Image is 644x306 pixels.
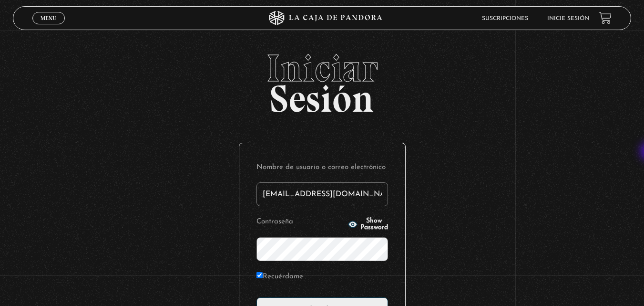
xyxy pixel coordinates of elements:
[13,49,631,110] h2: Sesión
[599,11,612,24] a: View your shopping cart
[256,160,388,175] label: Nombre de usuario o correo electrónico
[256,270,303,285] label: Recuérdame
[13,49,631,87] span: Iniciar
[256,272,263,278] input: Recuérdame
[37,23,60,30] span: Cerrar
[547,16,589,21] a: Inicie sesión
[41,15,56,21] span: Menu
[482,16,528,21] a: Suscripciones
[360,218,388,231] span: Show Password
[256,215,345,230] label: Contraseña
[348,218,388,231] button: Show Password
